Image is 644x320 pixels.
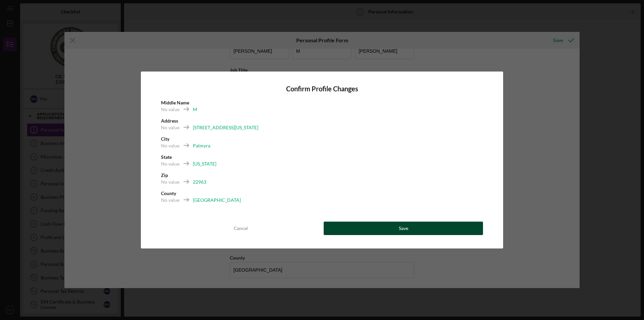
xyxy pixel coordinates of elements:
b: Address [161,118,178,124]
button: Save [324,222,483,235]
b: County [161,190,176,196]
b: City [161,136,169,142]
h4: Confirm Profile Changes [161,85,483,93]
div: No value [161,124,179,131]
div: 22963 [193,179,206,185]
div: No value [161,142,179,149]
div: No value [161,197,179,203]
div: [US_STATE] [193,161,216,167]
div: Palmyra [193,142,210,149]
div: Save [399,222,408,235]
b: State [161,154,172,160]
button: Cancel [161,222,320,235]
b: Zip [161,172,168,178]
div: No value [161,179,179,185]
div: [GEOGRAPHIC_DATA] [193,197,241,203]
div: No value [161,106,179,113]
b: Middle Name [161,100,189,105]
div: No value [161,161,179,167]
div: Cancel [234,222,248,235]
div: [STREET_ADDRESS][US_STATE] [193,124,258,131]
div: M [193,106,197,113]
